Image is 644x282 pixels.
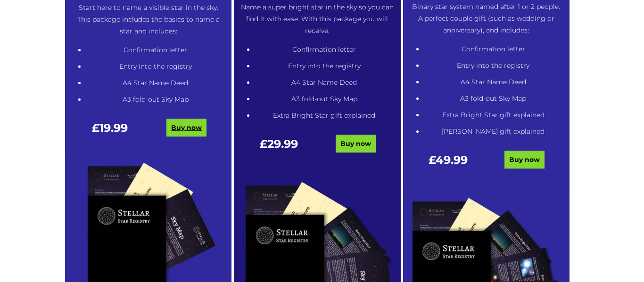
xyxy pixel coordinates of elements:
li: Entry into the registry [255,60,394,72]
li: Extra Bright Star gift explained [424,109,563,121]
li: Entry into the registry [424,60,563,72]
li: A3 fold-out Sky Map [424,93,563,105]
span: 19.99 [99,121,128,135]
div: £ [72,122,149,143]
div: £ [240,138,317,159]
li: Entry into the registry [86,61,225,73]
span: 49.99 [436,153,468,167]
li: Confirmation letter [255,44,394,56]
div: £ [410,154,487,175]
p: Name a super bright star in the sky so you can find it with ease. With this package you will rece... [240,1,394,37]
span: 29.99 [267,137,298,151]
li: A4 Star Name Deed [255,77,394,89]
li: A3 fold-out Sky Map [255,93,394,105]
p: Start here to name a visible star in the sky. This package includes the basics to name a star and... [72,2,225,37]
li: Extra Bright Star gift explained [255,110,394,121]
a: Buy now [166,119,206,137]
li: A4 Star Name Deed [424,76,563,88]
a: Buy now [336,135,376,153]
li: A3 fold-out Sky Map [86,94,225,105]
li: Confirmation letter [424,43,563,55]
p: Binary star system named after 1 or 2 people. A perfect couple gift (such as wedding or anniversa... [410,1,563,36]
li: Confirmation letter [86,44,225,56]
a: Buy now [504,151,545,169]
li: [PERSON_NAME] gift explained [424,126,563,137]
li: A4 Star Name Deed [86,77,225,89]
